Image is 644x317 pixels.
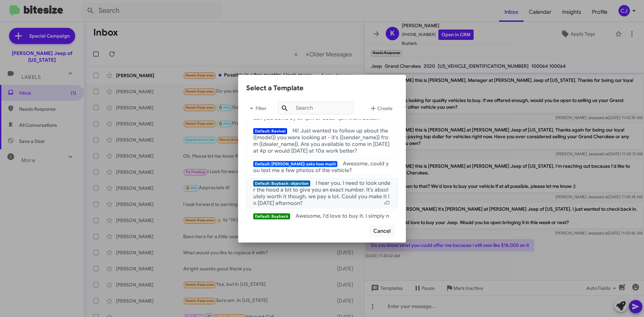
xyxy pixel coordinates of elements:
[253,180,310,187] span: Default: Buyback: objection
[278,102,354,114] input: Search
[369,225,395,237] button: Cancel
[253,180,390,207] span: I hear you. I need to look under the hood a bit to give you an exact number. It's absolutely wort...
[253,213,290,219] span: Default: Buyback
[364,100,398,116] button: Create
[253,127,389,154] span: Hi! Just wanted to follow up about the {{model}} you were looking at - it's {{sender_name}} from ...
[246,100,268,116] button: Filter
[246,102,268,114] span: Filter
[369,102,392,114] span: Create
[253,160,389,174] span: Awesome, could you text me a few photos of the vehicle?
[253,128,287,134] span: Default: Revival
[246,83,398,94] div: Select a Template
[253,213,391,240] span: Awesome, I'd love to buy it. I simply need 10 minutes with your vehicle to maximize your offer. A...
[253,161,337,167] span: Default: [PERSON_NAME]: asks how much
